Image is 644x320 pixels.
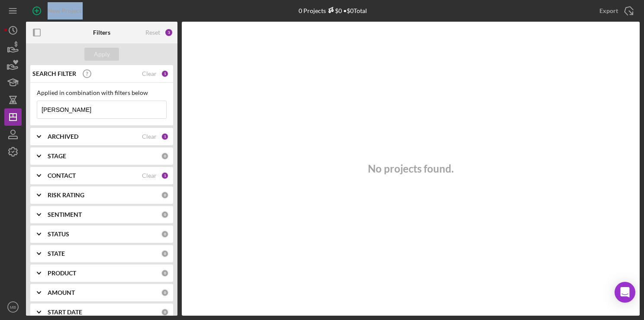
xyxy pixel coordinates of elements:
[142,70,157,77] div: Clear
[161,269,169,277] div: 0
[142,133,157,140] div: Clear
[368,163,454,175] h3: No projects found.
[161,211,169,219] div: 0
[32,70,76,77] b: SEARCH FILTER
[142,172,157,179] div: Clear
[164,28,173,37] div: 3
[48,2,81,20] div: New Project
[161,289,169,297] div: 0
[48,211,82,218] b: SENTIMENT
[48,192,84,199] b: RISK RATING
[161,152,169,160] div: 0
[93,29,110,36] b: Filters
[48,172,76,179] b: CONTACT
[48,250,65,257] b: STATE
[145,29,160,36] div: Reset
[599,2,618,20] div: Export
[161,70,169,78] div: 1
[10,305,16,310] text: MB
[94,48,110,61] div: Apply
[326,7,342,14] div: $0
[161,133,169,140] div: 1
[161,172,169,180] div: 1
[48,133,78,140] b: ARCHIVED
[37,89,167,96] div: Applied in combination with filters below
[48,153,66,160] b: STAGE
[161,191,169,199] div: 0
[48,231,69,238] b: STATUS
[48,289,75,296] b: AMOUNT
[161,308,169,316] div: 0
[161,250,169,258] div: 0
[26,2,90,20] button: New Project
[591,2,640,20] button: Export
[48,270,76,277] b: PRODUCT
[84,48,119,61] button: Apply
[4,298,22,316] button: MB
[161,230,169,238] div: 0
[48,309,82,316] b: START DATE
[615,282,635,303] div: Open Intercom Messenger
[299,7,367,14] div: 0 Projects • $0 Total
